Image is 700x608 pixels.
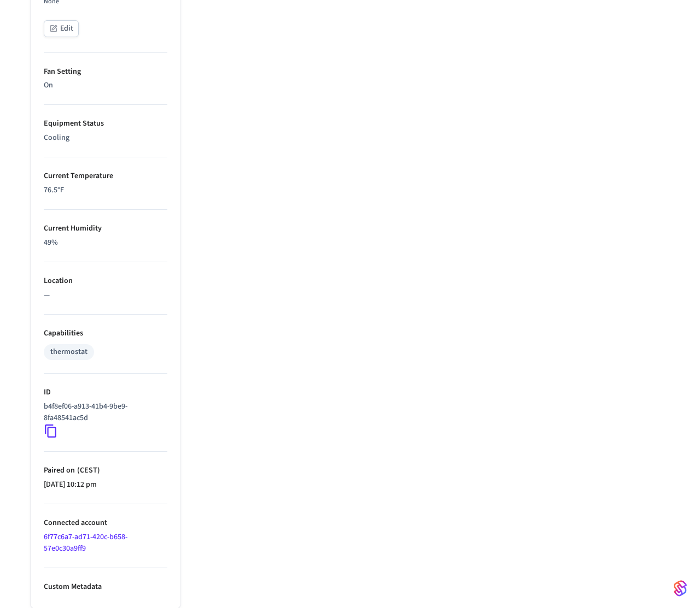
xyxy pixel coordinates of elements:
[674,580,687,597] img: SeamLogoGradient.69752ec5.svg
[44,185,167,196] p: 76.5 °F
[44,66,167,78] p: Fan Setting
[75,465,100,476] span: ( CEST )
[44,517,167,529] p: Connected account
[44,275,167,287] p: Location
[44,223,167,234] p: Current Humidity
[44,132,167,144] p: Cooling
[44,20,79,37] button: Edit
[44,387,167,398] p: ID
[44,401,163,424] p: b4f8ef06-a913-41b4-9be9-8fa48541ac5d
[44,237,167,249] p: 49%
[44,581,167,593] p: Custom Metadata
[44,465,167,476] p: Paired on
[44,170,167,182] p: Current Temperature
[50,346,87,358] div: thermostat
[44,80,167,91] p: On
[44,290,167,301] p: —
[44,479,167,491] p: [DATE] 10:12 pm
[44,328,167,339] p: Capabilities
[44,118,167,129] p: Equipment Status
[44,532,127,554] a: 6f77c6a7-ad71-420c-b658-57e0c30a9ff9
